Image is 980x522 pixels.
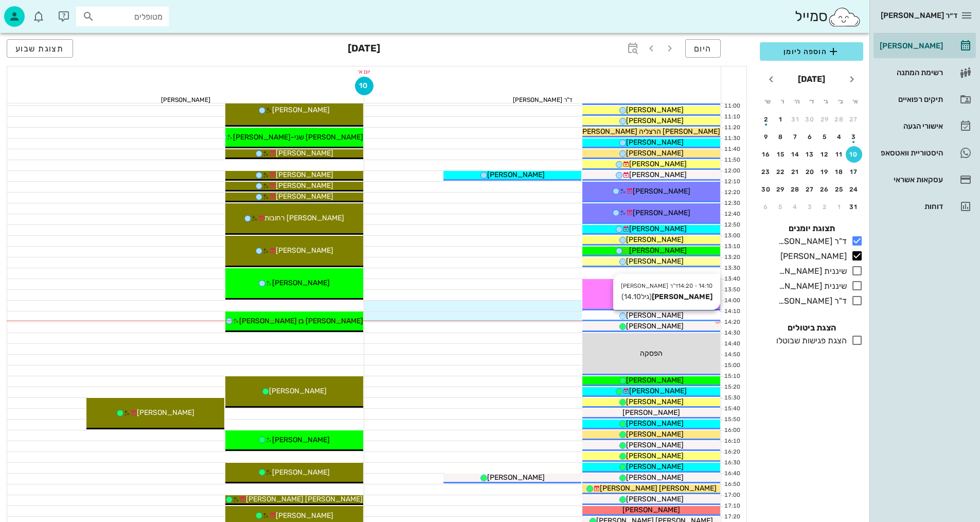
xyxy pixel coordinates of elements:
div: 17:20 [721,513,742,521]
div: יום א׳ [7,66,721,77]
div: 14:30 [721,329,742,338]
div: הצגת פגישות שבוטלו [772,335,847,347]
th: ד׳ [805,93,818,110]
div: [PERSON_NAME] [7,97,364,103]
h4: הצגת ביטולים [760,322,863,334]
button: 31 [846,199,862,215]
div: 28 [787,186,804,193]
div: 15 [773,151,789,158]
div: 29 [773,186,789,193]
div: 12:20 [721,188,742,197]
div: 16:50 [721,480,742,489]
button: 2 [816,199,833,215]
span: [PERSON_NAME] [137,408,194,417]
div: 18 [831,168,848,176]
span: [PERSON_NAME] [629,170,687,179]
div: 13 [802,151,818,158]
div: 13:20 [721,253,742,262]
div: 28 [831,116,848,123]
button: 1 [773,111,789,128]
span: [PERSON_NAME] הרצליה [PERSON_NAME] [580,127,720,136]
div: 3 [802,203,818,211]
span: [PERSON_NAME] [629,387,687,395]
div: 13:00 [721,232,742,240]
div: 5 [816,133,833,141]
span: [PERSON_NAME] [272,436,330,444]
span: [PERSON_NAME] [626,322,684,330]
span: [PERSON_NAME] [626,116,684,125]
a: דוחות [874,194,976,219]
span: [PERSON_NAME] [272,279,330,287]
div: 6 [758,203,774,211]
button: 27 [802,181,818,198]
div: 12:00 [721,167,742,176]
button: 22 [773,164,789,180]
button: [DATE] [794,69,829,90]
div: 26 [816,186,833,193]
div: 19 [816,168,833,176]
div: 11:00 [721,102,742,111]
div: שיננית [PERSON_NAME] [774,280,847,292]
button: 25 [831,181,848,198]
div: 13:50 [721,286,742,294]
div: 7 [787,133,804,141]
span: [PERSON_NAME] [PERSON_NAME] [246,495,363,503]
div: [PERSON_NAME] [878,42,943,50]
div: 12:30 [721,199,742,208]
button: 4 [831,129,848,145]
div: 15:50 [721,415,742,424]
span: [PERSON_NAME] [276,181,333,190]
div: 9 [758,133,774,141]
div: 15:00 [721,361,742,370]
div: 15:10 [721,372,742,381]
button: 30 [758,181,774,198]
div: 11 [831,151,848,158]
th: ו׳ [775,93,789,110]
button: 3 [846,129,862,145]
th: ש׳ [761,93,774,110]
div: 16 [758,151,774,158]
span: [PERSON_NAME] [626,473,684,482]
span: [PERSON_NAME] [276,246,333,255]
button: הוספה ליומן [760,42,863,61]
span: [PERSON_NAME] [PERSON_NAME] [600,484,717,493]
div: 17 [846,168,862,176]
div: 11:40 [721,145,742,154]
a: תיקים רפואיים [874,87,976,112]
button: 11 [831,146,848,163]
span: [PERSON_NAME] [626,441,684,449]
button: היום [685,39,721,58]
span: [PERSON_NAME] [629,246,687,255]
a: רשימת המתנה [874,60,976,85]
button: 18 [831,164,848,180]
span: [PERSON_NAME] [622,506,680,514]
span: [PERSON_NAME] [276,149,333,158]
button: 30 [802,111,818,128]
span: [PERSON_NAME] [626,106,684,114]
div: 27 [802,186,818,193]
span: [PERSON_NAME] [276,170,333,179]
span: [PERSON_NAME] [633,208,690,217]
div: 15:20 [721,383,742,392]
div: 6 [802,133,818,141]
span: תג [30,8,37,14]
span: [PERSON_NAME] [269,387,327,395]
div: 16:30 [721,459,742,467]
span: הפסקה [640,349,663,358]
div: 15:30 [721,394,742,403]
div: 23 [758,168,774,176]
button: 15 [773,146,789,163]
span: תצוגת שבוע [15,44,64,54]
span: [PERSON_NAME] [626,376,684,385]
span: [PERSON_NAME] [626,462,684,471]
button: 13 [802,146,818,163]
button: 10 [355,77,373,95]
span: [PERSON_NAME] [629,224,687,233]
button: 3 [802,199,818,215]
a: היסטוריית וואטסאפ [874,141,976,165]
div: 16:20 [721,448,742,457]
div: 5 [773,203,789,211]
div: ד"ר [PERSON_NAME] [364,97,721,103]
div: 11:20 [721,124,742,132]
div: 1 [831,203,848,211]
